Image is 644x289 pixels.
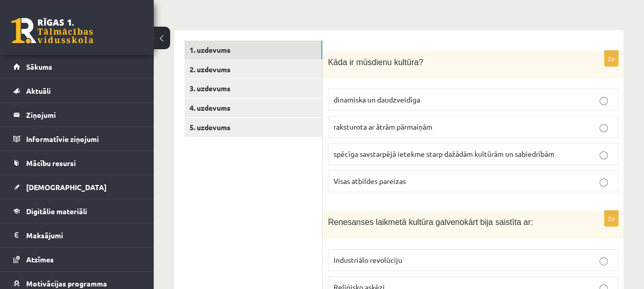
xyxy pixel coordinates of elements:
a: Maksājumi [13,223,141,247]
span: Mācību resursi [26,158,76,168]
span: Visas atbildes pareizas [334,176,406,185]
span: Renesanses laikmetā kultūra galvenokārt bija saistīta ar: [328,218,533,226]
span: raksturota ar ātrām pārmaiņām [334,122,432,131]
p: 2p [604,50,618,67]
span: Sākums [26,62,52,71]
span: Atzīmes [26,255,54,264]
span: spēcīga savstarpējā ietekme starp dažādām kultūrām un sabiedrībām [334,149,554,158]
input: raksturota ar ātrām pārmaiņām [599,124,608,132]
span: Digitālie materiāli [26,207,87,216]
input: Industriālo revolūciju [599,257,608,265]
p: 2p [604,210,618,226]
a: 2. uzdevums [184,60,322,79]
span: Industriālo revolūciju [334,255,402,264]
span: dinamiska un daudzveidīga [334,95,420,104]
a: Mācību resursi [13,151,141,175]
a: [DEMOGRAPHIC_DATA] [13,175,141,199]
a: 4. uzdevums [184,98,322,117]
input: spēcīga savstarpējā ietekme starp dažādām kultūrām un sabiedrībām [599,151,608,159]
span: Kāda ir mūsdienu kultūra? [328,58,423,67]
a: 5. uzdevums [184,118,322,137]
input: dinamiska un daudzveidīga [599,97,608,105]
a: Atzīmes [13,247,141,271]
a: Sākums [13,55,141,78]
a: 3. uzdevums [184,79,322,98]
legend: Maksājumi [26,223,141,247]
legend: Ziņojumi [26,103,141,127]
span: [DEMOGRAPHIC_DATA] [26,182,107,192]
input: Visas atbildes pareizas [599,178,608,187]
a: Aktuāli [13,79,141,102]
a: 1. uzdevums [184,40,322,59]
legend: Informatīvie ziņojumi [26,127,141,151]
span: Aktuāli [26,86,51,95]
a: Rīgas 1. Tālmācības vidusskola [11,18,93,44]
a: Informatīvie ziņojumi [13,127,141,151]
a: Ziņojumi [13,103,141,127]
a: Digitālie materiāli [13,199,141,223]
span: Motivācijas programma [26,279,107,288]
